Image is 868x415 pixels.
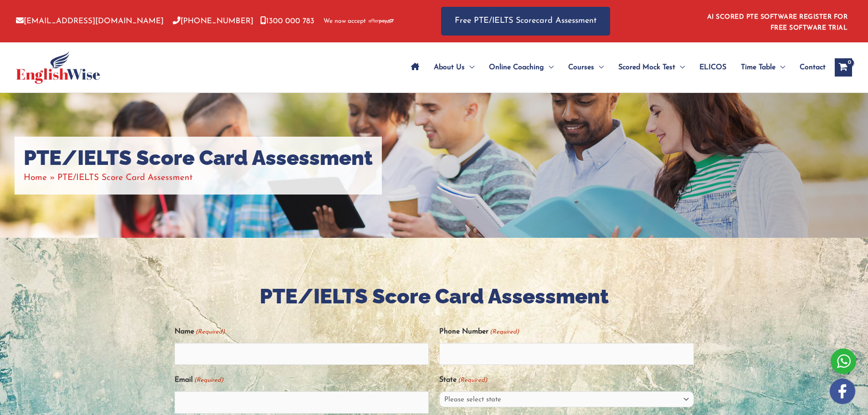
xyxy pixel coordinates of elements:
span: (Required) [193,373,223,388]
a: About UsMenu Toggle [426,51,482,83]
a: Home [24,174,47,182]
h2: PTE/IELTS Score Card Assessment [175,283,694,310]
a: CoursesMenu Toggle [561,51,611,83]
a: Scored Mock TestMenu Toggle [611,51,692,83]
aside: Header Widget 1 [702,6,852,36]
span: Online Coaching [489,51,544,83]
a: Contact [792,51,826,83]
span: (Required) [195,324,225,339]
span: Menu Toggle [594,51,604,83]
nav: Breadcrumbs [24,170,373,185]
span: Courses [568,51,594,83]
span: Scored Mock Test [618,51,675,83]
span: Menu Toggle [675,51,685,83]
img: Afterpay-Logo [369,19,394,24]
a: Online CoachingMenu Toggle [482,51,561,83]
span: (Required) [489,324,519,339]
span: PTE/IELTS Score Card Assessment [57,174,193,182]
a: 1300 000 783 [260,17,314,25]
nav: Site Navigation: Main Menu [404,51,826,83]
label: Name [175,324,225,339]
img: cropped-ew-logo [16,51,100,84]
label: Phone Number [439,324,519,339]
a: AI SCORED PTE SOFTWARE REGISTER FOR FREE SOFTWARE TRIAL [707,14,848,31]
a: Time TableMenu Toggle [734,51,792,83]
span: Menu Toggle [776,51,785,83]
a: [EMAIL_ADDRESS][DOMAIN_NAME] [16,17,164,25]
a: View Shopping Cart, empty [835,58,852,77]
span: Contact [800,51,826,83]
a: ELICOS [692,51,734,83]
span: ELICOS [699,51,726,83]
span: Menu Toggle [544,51,554,83]
label: State [439,373,487,388]
img: white-facebook.png [830,379,855,404]
span: About Us [434,51,465,83]
label: Email [175,373,223,388]
span: Menu Toggle [465,51,474,83]
span: (Required) [457,373,488,388]
span: We now accept [324,17,366,26]
h1: PTE/IELTS Score Card Assessment [24,146,373,170]
span: Time Table [741,51,776,83]
a: [PHONE_NUMBER] [173,17,253,25]
a: Free PTE/IELTS Scorecard Assessment [441,7,610,36]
